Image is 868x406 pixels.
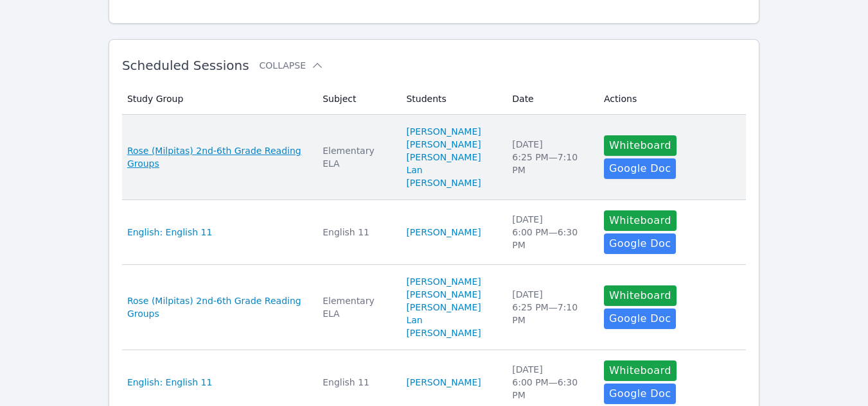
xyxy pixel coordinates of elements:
tr: English: English 11English 11[PERSON_NAME][DATE]6:00 PM—6:30 PMWhiteboardGoogle Doc [122,200,746,265]
div: English 11 [323,226,391,239]
button: Whiteboard [604,360,677,381]
a: [PERSON_NAME] [406,151,481,164]
div: Elementary ELA [323,144,391,170]
th: Study Group [122,83,315,115]
a: [PERSON_NAME] [406,138,481,151]
a: [PERSON_NAME] [406,226,481,239]
div: Elementary ELA [323,294,391,320]
a: Google Doc [604,158,676,179]
a: Google Doc [604,233,676,254]
a: [PERSON_NAME] [406,301,481,314]
div: [DATE] 6:00 PM — 6:30 PM [512,363,589,402]
th: Subject [315,83,398,115]
button: Collapse [260,59,324,72]
div: [DATE] 6:25 PM — 7:10 PM [512,288,589,326]
tr: Rose (Milpitas) 2nd-6th Grade Reading GroupsElementary ELA[PERSON_NAME][PERSON_NAME][PERSON_NAME]... [122,265,746,350]
button: Whiteboard [604,135,677,156]
th: Date [504,83,596,115]
th: Actions [596,83,746,115]
a: English: English 11 [127,226,213,239]
a: English: English 11 [127,376,213,389]
div: English 11 [323,376,391,389]
button: Whiteboard [604,210,677,231]
span: Scheduled Sessions [122,58,249,73]
a: Google Doc [604,309,676,329]
a: Rose (Milpitas) 2nd-6th Grade Reading Groups [127,144,307,170]
a: Lan [PERSON_NAME] [406,314,497,339]
tr: Rose (Milpitas) 2nd-6th Grade Reading GroupsElementary ELA[PERSON_NAME][PERSON_NAME][PERSON_NAME]... [122,115,746,200]
a: [PERSON_NAME] [406,288,481,301]
a: Google Doc [604,384,676,404]
a: Rose (Milpitas) 2nd-6th Grade Reading Groups [127,294,307,320]
a: [PERSON_NAME] [406,376,481,389]
div: [DATE] 6:00 PM — 6:30 PM [512,213,589,251]
th: Students [398,83,504,115]
button: Whiteboard [604,285,677,306]
div: [DATE] 6:25 PM — 7:10 PM [512,138,589,176]
a: [PERSON_NAME] [406,125,481,138]
a: Lan [PERSON_NAME] [406,164,497,189]
a: [PERSON_NAME] [406,275,481,288]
